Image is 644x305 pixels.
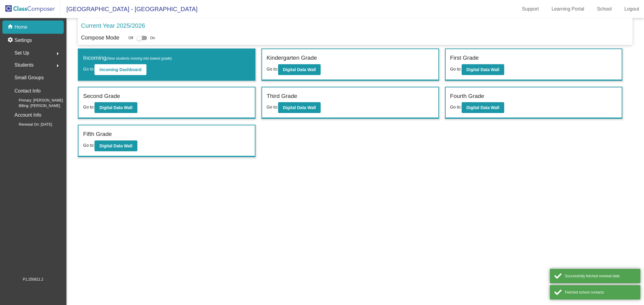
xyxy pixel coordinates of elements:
[9,122,52,127] span: Renewal On: [DATE]
[592,4,617,14] a: School
[83,92,120,101] label: Second Grade
[99,67,141,72] b: Incoming Dashboard
[95,102,137,113] button: Digital Data Wall
[81,34,119,42] p: Compose Mode
[7,37,14,44] mat-icon: settings
[565,290,636,295] div: Fetched school contacts
[283,105,316,110] b: Digital Data Wall
[14,37,32,44] p: Settings
[83,105,95,109] span: Go to:
[450,54,479,62] label: First Grade
[450,67,462,71] span: Go to:
[95,64,146,75] button: Incoming Dashboard
[14,61,34,69] span: Students
[99,143,132,148] b: Digital Data Wall
[14,49,29,57] span: Set Up
[278,102,321,113] button: Digital Data Wall
[14,111,41,119] p: Account Info
[450,92,484,101] label: Fourth Grade
[466,67,499,72] b: Digital Data Wall
[83,130,112,139] label: Fifth Grade
[7,24,14,31] mat-icon: home
[620,4,644,14] a: Logout
[14,74,44,82] p: Small Groups
[547,4,589,14] a: Learning Portal
[267,67,278,71] span: Go to:
[150,35,155,41] span: On
[99,105,132,110] b: Digital Data Wall
[462,64,504,75] button: Digital Data Wall
[106,56,172,61] span: (New students moving into lowest grade)
[267,92,297,101] label: Third Grade
[14,24,27,31] p: Home
[9,98,63,103] span: Primary: [PERSON_NAME]
[267,105,278,109] span: Go to:
[54,50,61,57] mat-icon: arrow_right
[83,67,95,71] span: Go to:
[54,62,61,69] mat-icon: arrow_right
[278,64,321,75] button: Digital Data Wall
[517,4,544,14] a: Support
[83,143,95,148] span: Go to:
[283,67,316,72] b: Digital Data Wall
[128,35,133,41] span: Off
[565,273,636,279] div: Successfully fetched renewal date
[9,103,60,108] span: Billing: [PERSON_NAME]
[466,105,499,110] b: Digital Data Wall
[14,87,40,95] p: Contact Info
[450,105,462,109] span: Go to:
[462,102,504,113] button: Digital Data Wall
[60,4,197,14] span: [GEOGRAPHIC_DATA] - [GEOGRAPHIC_DATA]
[95,140,137,151] button: Digital Data Wall
[83,54,172,62] label: Incoming
[267,54,317,62] label: Kindergarten Grade
[81,21,145,30] p: Current Year 2025/2026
